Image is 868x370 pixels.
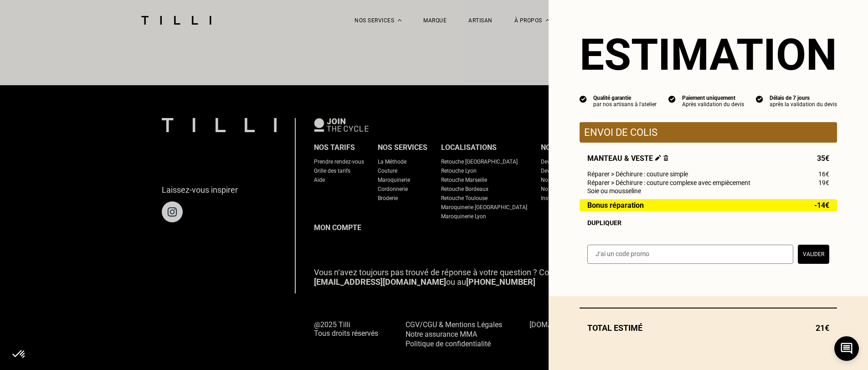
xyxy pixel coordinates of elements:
[587,154,668,163] span: Manteau & veste
[770,101,837,108] div: après la validation du devis
[770,95,837,101] div: Délais de 7 jours
[580,29,837,80] section: Estimation
[593,101,657,108] div: par nos artisans à l'atelier
[587,187,641,195] span: Soie ou mousseline
[756,95,763,103] img: icon list info
[668,95,676,103] img: icon list info
[798,245,829,264] button: Valider
[818,170,829,178] span: 16€
[655,155,661,161] img: Éditer
[814,201,829,209] span: -14€
[663,155,668,161] img: Supprimer
[580,323,837,333] div: Total estimé
[587,245,793,264] input: J‘ai un code promo
[817,154,829,163] span: 35€
[584,127,832,138] p: Envoi de colis
[587,179,750,186] span: Réparer > Déchirure : couture complexe avec empiècement
[816,323,829,333] span: 21€
[593,95,657,101] div: Qualité garantie
[818,179,829,186] span: 19€
[580,95,587,103] img: icon list info
[587,219,829,226] div: Dupliquer
[682,101,744,108] div: Après validation du devis
[682,95,744,101] div: Paiement uniquement
[587,170,688,178] span: Réparer > Déchirure : couture simple
[587,201,644,209] span: Bonus réparation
